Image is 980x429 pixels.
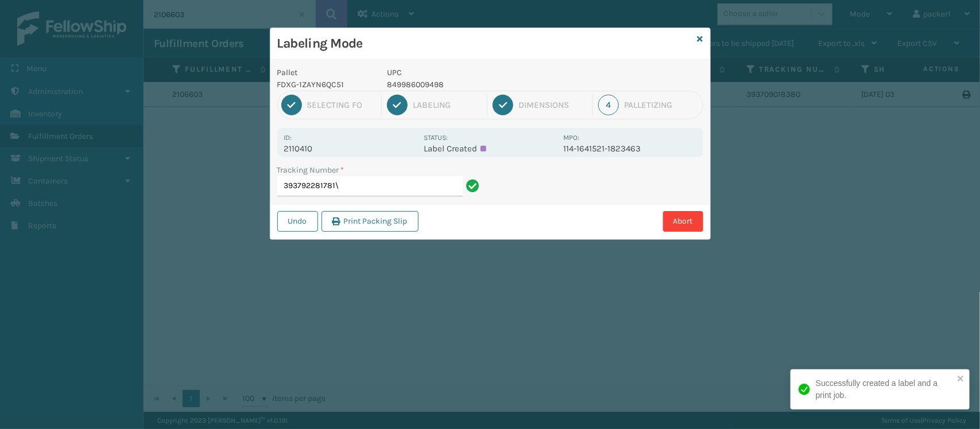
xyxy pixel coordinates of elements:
[277,67,374,79] p: Pallet
[816,377,954,401] div: Successfully created a label and a print job.
[413,100,482,110] div: Labeling
[563,143,696,154] p: 114-1641521-1823463
[387,95,408,115] div: 2
[663,211,703,232] button: Abort
[424,134,448,142] label: Status:
[424,143,556,154] p: Label Created
[321,211,419,232] button: Print Packing Slip
[624,100,699,110] div: Palletizing
[563,134,579,142] label: MPO:
[284,143,417,154] p: 2110410
[277,211,318,232] button: Undo
[277,79,374,91] p: FDXG-1ZAYN6QC51
[387,67,556,79] p: UPC
[281,95,302,115] div: 1
[957,374,965,385] button: close
[518,100,587,110] div: Dimensions
[307,100,376,110] div: Selecting FO
[387,79,556,91] p: 849986009498
[598,95,619,115] div: 4
[277,164,344,176] label: Tracking Number
[277,35,693,52] h3: Labeling Mode
[493,95,513,115] div: 3
[284,134,292,142] label: Id:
